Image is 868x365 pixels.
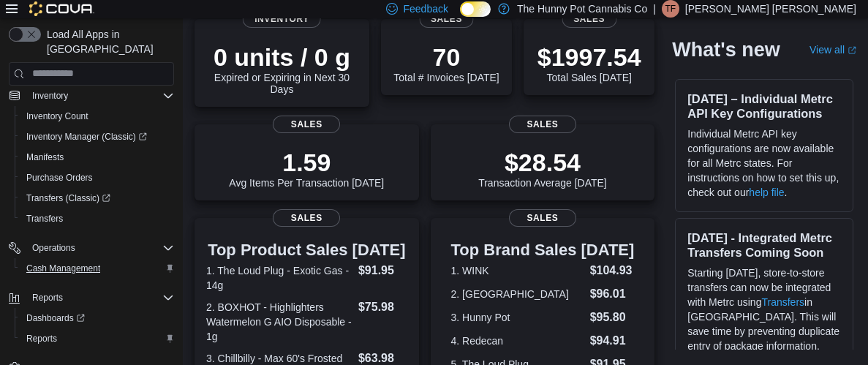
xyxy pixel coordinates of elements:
[26,289,69,306] button: Reports
[26,172,93,184] span: Purchase Orders
[32,242,75,254] span: Operations
[26,151,64,163] span: Manifests
[20,128,153,146] a: Inventory Manager (Classic)
[206,42,358,72] p: 0 units / 0 g
[26,289,174,306] span: Reports
[32,292,63,304] span: Reports
[26,87,74,105] button: Inventory
[3,287,180,308] button: Reports
[26,87,174,105] span: Inventory
[20,260,174,277] span: Cash Management
[451,241,635,259] h3: Top Brand Sales [DATE]
[206,300,352,344] dt: 2. BOXHOT - Highlighters Watermelon G AIO Disposable - 1g
[20,189,116,207] a: Transfers (Classic)
[26,333,57,345] span: Reports
[687,91,841,121] h3: [DATE] – Individual Metrc API Key Configurations
[451,263,584,278] dt: 1. WINK
[15,208,180,229] button: Transfers
[273,209,340,227] span: Sales
[206,241,407,259] h3: Top Product Sales [DATE]
[26,110,88,122] span: Inventory Count
[15,106,180,127] button: Inventory Count
[537,42,641,83] div: Total Sales [DATE]
[687,230,841,260] h3: [DATE] - Integrated Metrc Transfers Coming Soon
[393,42,499,72] p: 70
[243,10,321,28] span: Inventory
[20,210,69,227] a: Transfers
[20,108,174,125] span: Inventory Count
[404,1,448,16] span: Feedback
[32,90,68,102] span: Inventory
[20,309,174,327] span: Dashboards
[3,238,180,258] button: Operations
[451,310,584,325] dt: 3. Hunny Pot
[29,1,94,16] img: Cova
[687,127,841,200] p: Individual Metrc API key configurations are now available for all Metrc states. For instructions ...
[20,260,106,277] a: Cash Management
[206,263,352,293] dt: 1. The Loud Plug - Exotic Gas - 14g
[358,262,407,279] dd: $91.95
[451,334,584,348] dt: 4. Redecan
[20,128,174,146] span: Inventory Manager (Classic)
[20,148,174,166] span: Manifests
[393,42,499,83] div: Total # Invoices [DATE]
[15,258,180,279] button: Cash Management
[20,169,99,187] a: Purchase Orders
[15,147,180,168] button: Manifests
[537,42,641,72] p: $1997.54
[20,189,174,207] span: Transfers (Classic)
[509,209,576,227] span: Sales
[590,309,635,326] dd: $95.80
[20,169,174,187] span: Purchase Orders
[26,239,174,257] span: Operations
[229,148,384,189] div: Avg Items Per Transaction [DATE]
[26,192,110,204] span: Transfers (Classic)
[20,330,174,347] span: Reports
[451,287,584,301] dt: 2. [GEOGRAPHIC_DATA]
[590,332,635,350] dd: $94.91
[26,263,100,274] span: Cash Management
[20,108,94,125] a: Inventory Count
[20,309,91,327] a: Dashboards
[26,239,81,257] button: Operations
[20,148,69,166] a: Manifests
[15,168,180,188] button: Purchase Orders
[358,298,407,316] dd: $75.98
[15,127,180,147] a: Inventory Manager (Classic)
[672,38,780,61] h2: What's new
[749,187,784,198] a: help file
[809,44,856,56] a: View allExternal link
[15,188,180,208] a: Transfers (Classic)
[3,86,180,106] button: Inventory
[478,148,607,177] p: $28.54
[229,148,384,177] p: 1.59
[41,27,174,56] span: Load All Apps in [GEOGRAPHIC_DATA]
[20,330,63,347] a: Reports
[15,328,180,349] button: Reports
[26,312,85,324] span: Dashboards
[26,131,147,143] span: Inventory Manager (Classic)
[206,42,358,95] div: Expired or Expiring in Next 30 Days
[848,46,856,55] svg: External link
[478,148,607,189] div: Transaction Average [DATE]
[15,308,180,328] a: Dashboards
[590,262,635,279] dd: $104.93
[20,210,174,227] span: Transfers
[26,213,63,225] span: Transfers
[509,116,576,133] span: Sales
[460,1,491,17] input: Dark Mode
[590,285,635,303] dd: $96.01
[273,116,340,133] span: Sales
[761,296,804,308] a: Transfers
